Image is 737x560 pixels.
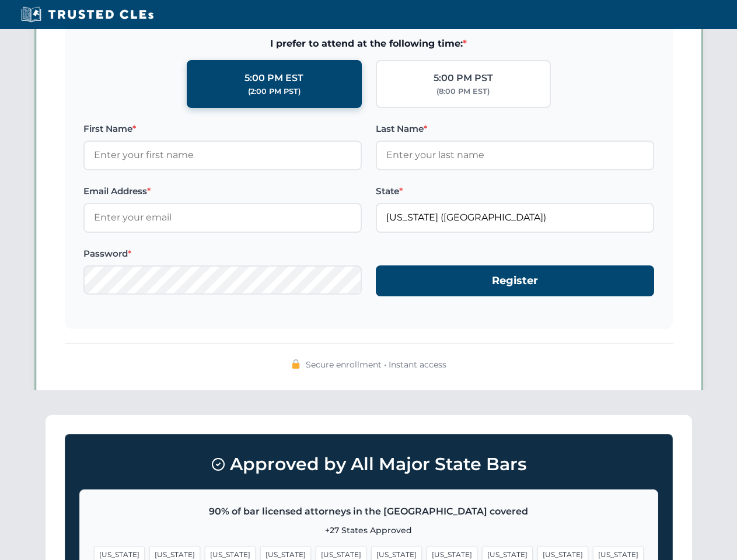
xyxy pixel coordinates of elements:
[434,71,493,86] div: 5:00 PM PST
[376,203,654,232] input: Florida (FL)
[83,122,362,136] label: First Name
[83,247,362,261] label: Password
[306,358,446,371] span: Secure enrollment • Instant access
[376,122,654,136] label: Last Name
[244,71,303,86] div: 5:00 PM EST
[94,524,644,537] p: +27 States Approved
[94,504,644,519] p: 90% of bar licensed attorneys in the [GEOGRAPHIC_DATA] covered
[291,359,301,369] img: 🔒
[376,141,654,170] input: Enter your last name
[79,449,658,480] h3: Approved by All Major State Bars
[376,184,654,198] label: State
[83,36,654,51] span: I prefer to attend at the following time:
[83,184,362,198] label: Email Address
[83,203,362,232] input: Enter your email
[83,141,362,170] input: Enter your first name
[376,265,654,296] button: Register
[248,86,301,97] div: (2:00 PM PST)
[436,86,490,97] div: (8:00 PM EST)
[18,6,157,23] img: Trusted CLEs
